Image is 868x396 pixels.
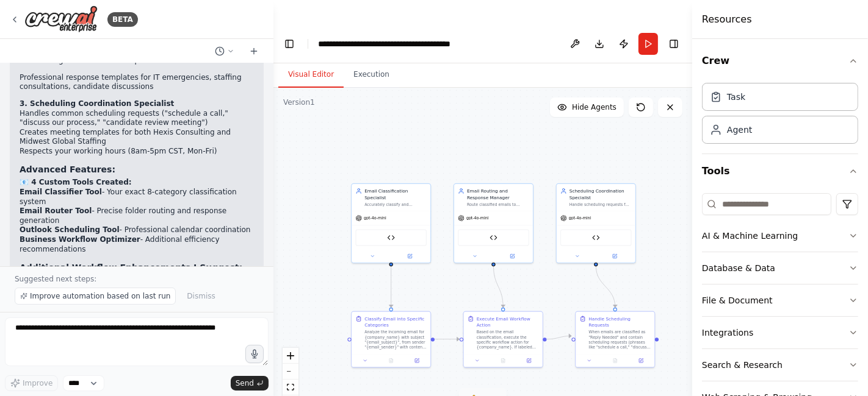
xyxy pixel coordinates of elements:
[630,357,652,365] button: Open in side panel
[351,311,431,368] div: Classify Email into Specific CategoriesAnalyze the incoming email for {company_name} with subject...
[281,35,298,52] button: Hide left sidebar
[20,235,140,244] strong: Business Workflow Optimizer
[466,216,489,221] span: gpt-4o-mini
[588,316,651,328] div: Handle Scheduling Requests
[727,91,745,103] div: Task
[467,188,529,200] div: Email Routing and Response Manager
[24,5,98,33] img: Logo
[245,345,264,363] button: Click to speak your automation idea
[592,234,600,242] img: Outlook Scheduling Tool
[181,288,221,305] button: Dismiss
[187,291,215,301] span: Dismiss
[20,178,132,186] strong: 📧 4 Custom Tools Created:
[20,225,254,235] li: - Professional calendar coordination
[388,260,394,308] g: Edge from 588b358e-2c21-4285-809b-058a218e2d16 to 4c2b3ef4-79a6-4ec0-ae7d-f0d18e538446
[283,364,298,380] button: zoom out
[572,102,617,112] span: Hide Agents
[702,78,858,154] div: Crew
[231,376,269,391] button: Send
[20,188,102,196] strong: Email Classifier Tool
[378,357,405,365] button: No output available
[702,12,752,27] h4: Resources
[20,225,120,234] strong: Outlook Scheduling Tool
[364,202,427,207] div: Accurately classify and prioritize incoming emails for {company_name} based on content, sender ur...
[5,375,58,391] button: Improve
[20,73,254,92] li: Professional response templates for IT emergencies, staffing consultations, candidate discussions
[20,235,254,254] li: - Additional efficiency recommendations
[15,288,176,305] button: Improve automation based on last run
[318,38,455,50] nav: breadcrumb
[727,124,752,136] div: Agent
[467,202,529,207] div: Route classified emails to appropriate folders and generate professional response templates or au...
[570,188,632,200] div: Scheduling Coordination Specialist
[665,35,682,52] button: Hide right sidebar
[283,380,298,395] button: fit view
[518,357,540,365] button: Open in side panel
[490,357,516,365] button: No output available
[20,188,254,207] li: - Your exact 8-category classification system
[20,109,254,128] li: Handles common scheduling requests ("schedule a call," "discuss our process," "candidate review m...
[593,266,618,308] g: Edge from 1a67409f-eb44-46e7-959c-66b8c7d5024a to ad78c1cf-0a71-4938-98f2-ec34c944d7f3
[20,99,174,108] strong: 3. Scheduling Coordination Specialist
[702,252,858,284] button: Database & Data
[570,202,632,207] div: Handle scheduling requests for {company_name} consultations, staffing discussions, and candidate ...
[702,44,858,78] button: Crew
[435,336,459,342] g: Edge from 4c2b3ef4-79a6-4ec0-ae7d-f0d18e538446 to 5faf68a6-a57a-4e37-86f3-628133b6e499
[107,12,138,27] div: BETA
[392,252,428,260] button: Open in side panel
[344,62,399,88] button: Execution
[602,357,629,365] button: No output available
[702,349,858,381] button: Search & Research
[569,216,591,221] span: gpt-4o-mini
[556,183,636,263] div: Scheduling Coordination SpecialistHandle scheduling requests for {company_name} consultations, st...
[477,330,539,350] div: Based on the email classification, execute the specific workflow action for {company_name}. If la...
[20,207,92,215] strong: Email Router Tool
[494,252,530,260] button: Open in side panel
[588,330,651,350] div: When emails are classified as "Reply Needed" and contain scheduling requests (phrases like "sched...
[490,266,506,308] g: Edge from ec3dacc4-4156-4cdc-9f35-d6436dbb5e48 to 5faf68a6-a57a-4e37-86f3-628133b6e499
[364,330,427,350] div: Analyze the incoming email for {company_name} with subject "{email_subject}", from sender "{email...
[702,220,858,252] button: AI & Machine Learning
[364,216,386,221] span: gpt-4o-mini
[463,311,543,368] div: Execute Email Workflow ActionBased on the email classification, execute the specific workflow act...
[387,234,395,242] img: Email Classifier Tool
[20,128,254,147] li: Creates meeting templates for both Hexis Consulting and Midwest Global Staffing
[20,263,242,272] strong: Additional Workflow Enhancements I Suggest:
[20,207,254,225] li: - Precise folder routing and response generation
[210,44,239,58] button: Switch to previous chat
[278,62,344,88] button: Visual Editor
[364,188,427,200] div: Email Classification Specialist
[490,234,497,242] img: Email Router Tool
[23,378,52,388] span: Improve
[283,348,298,364] button: zoom in
[596,252,632,260] button: Open in side panel
[547,333,571,342] g: Edge from 5faf68a6-a57a-4e37-86f3-628133b6e499 to ad78c1cf-0a71-4938-98f2-ec34c944d7f3
[283,97,315,107] div: Version 1
[20,164,115,174] strong: Advanced Features:
[550,97,624,117] button: Hide Agents
[575,311,655,368] div: Handle Scheduling RequestsWhen emails are classified as "Reply Needed" and contain scheduling req...
[364,316,427,328] div: Classify Email into Specific Categories
[702,285,858,316] button: File & Document
[244,44,264,58] button: Start a new chat
[477,316,539,328] div: Execute Email Workflow Action
[702,154,858,188] button: Tools
[15,274,259,284] p: Suggested next steps:
[351,183,431,263] div: Email Classification SpecialistAccurately classify and prioritize incoming emails for {company_na...
[702,317,858,348] button: Integrations
[20,147,254,157] li: Respects your working hours (8am-5pm CST, Mon-Fri)
[236,378,254,388] span: Send
[454,183,533,263] div: Email Routing and Response ManagerRoute classified emails to appropriate folders and generate pro...
[30,291,170,301] span: Improve automation based on last run
[406,357,428,365] button: Open in side panel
